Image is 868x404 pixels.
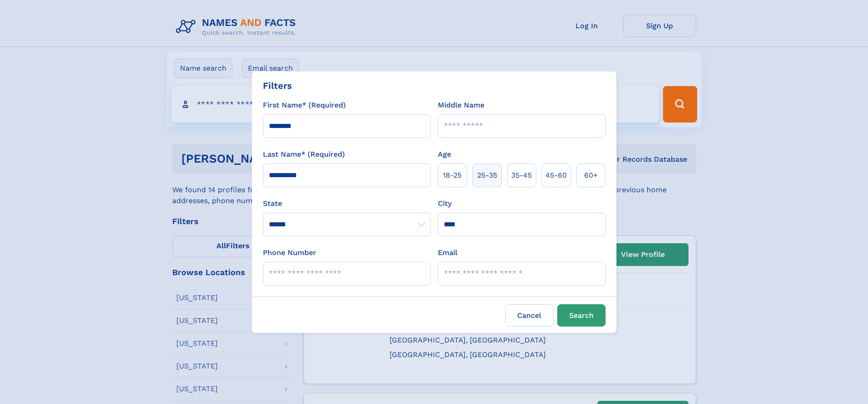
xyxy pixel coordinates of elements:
span: 45‑60 [545,170,567,181]
label: Last Name* (Required) [263,149,345,160]
label: First Name* (Required) [263,100,346,111]
label: State [263,198,431,209]
span: 35‑45 [511,170,532,181]
label: Email [438,247,457,258]
span: 60+ [584,170,598,181]
span: 18‑25 [443,170,462,181]
span: 25‑35 [477,170,497,181]
button: Search [557,304,606,327]
label: City [438,198,452,209]
div: Filters [263,79,292,92]
label: Age [438,149,451,160]
label: Middle Name [438,100,484,111]
label: Cancel [505,304,554,327]
label: Phone Number [263,247,316,258]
